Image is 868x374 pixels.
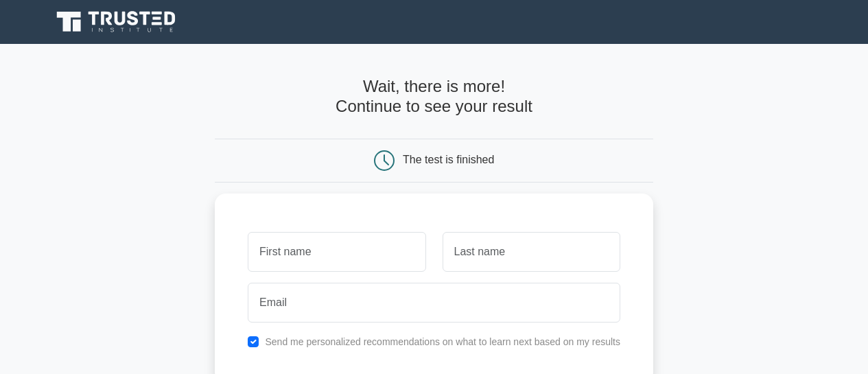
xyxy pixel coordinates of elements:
input: Email [248,283,620,323]
input: Last name [443,232,620,272]
input: First name [248,232,425,272]
h4: Wait, there is more! Continue to see your result [215,77,653,117]
div: The test is finished [403,154,494,165]
label: Send me personalized recommendations on what to learn next based on my results [265,336,620,347]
